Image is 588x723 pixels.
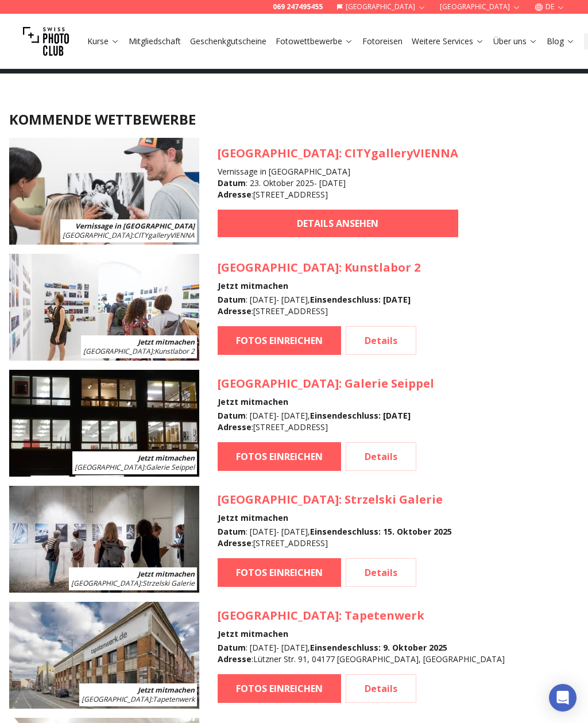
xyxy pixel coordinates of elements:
[218,294,246,305] b: Datum
[218,326,341,355] a: FOTOS EINREICHEN
[412,36,484,47] a: Weitere Services
[218,410,434,433] div: : [DATE] - [DATE] , : [STREET_ADDRESS]
[9,370,199,477] img: SPC Photo Awards KÖLN November 2025
[310,526,452,537] b: Einsendeschluss : 15. Oktober 2025
[218,260,339,275] span: [GEOGRAPHIC_DATA]
[190,36,266,47] a: Geschenkgutscheine
[493,36,537,47] a: Über uns
[218,145,339,161] span: [GEOGRAPHIC_DATA]
[71,578,141,588] span: [GEOGRAPHIC_DATA]
[489,33,542,49] button: Über uns
[218,538,252,548] b: Adresse
[218,177,458,200] div: : 23. Oktober 2025 - [DATE] : [STREET_ADDRESS]
[63,230,132,240] span: [GEOGRAPHIC_DATA]
[9,110,579,129] h2: KOMMENDE WETTBEWERBE
[82,694,151,704] span: [GEOGRAPHIC_DATA]
[218,642,246,653] b: Datum
[9,486,199,593] img: SPC Photo Awards STUTTGART November 2025
[218,280,420,292] h4: Jetzt mitmachen
[218,294,420,317] div: : [DATE] - [DATE] , : [STREET_ADDRESS]
[218,376,434,392] h3: : Galerie Seippel
[362,36,403,47] a: Fotoreisen
[218,558,341,587] a: FOTOS EINREICHEN
[138,337,195,347] b: Jetzt mitmachen
[83,346,195,356] span: : Kunstlabor 2
[129,36,181,47] a: Mitgliedschaft
[218,177,246,188] b: Datum
[124,33,185,49] button: Mitgliedschaft
[218,210,458,237] a: DETAILS ANSEHEN
[63,230,195,240] span: : CITYgalleryVIENNA
[358,33,407,49] button: Fotoreisen
[542,33,579,49] button: Blog
[218,512,452,524] h4: Jetzt mitmachen
[218,608,505,624] h3: : Tapetenwerk
[9,138,199,245] img: SPC Photo Awards WIEN Oktober 2025
[218,422,252,432] b: Adresse
[9,254,199,361] img: SPC Photo Awards MÜNCHEN November 2025
[138,685,195,695] b: Jetzt mitmachen
[346,674,416,703] a: Details
[310,642,447,653] b: Einsendeschluss : 9. Oktober 2025
[218,260,420,276] h3: : Kunstlabor 2
[83,346,153,356] span: [GEOGRAPHIC_DATA]
[138,453,195,463] b: Jetzt mitmachen
[9,602,199,709] img: SPC Photo Awards LEIPZIG November 2025
[138,569,195,579] b: Jetzt mitmachen
[218,674,341,703] a: FOTOS EINREICHEN
[23,18,69,64] img: Swiss photo club
[310,410,411,421] b: Einsendeschluss : [DATE]
[218,396,434,408] h4: Jetzt mitmachen
[218,306,252,316] b: Adresse
[218,145,458,161] h3: : CITYgalleryVIENNA
[218,654,252,664] b: Adresse
[71,578,195,588] span: : Strzelski Galerie
[271,33,358,49] button: Fotowettbewerbe
[218,376,339,391] span: [GEOGRAPHIC_DATA]
[549,684,577,712] div: Open Intercom Messenger
[346,442,416,471] a: Details
[547,36,575,47] a: Blog
[75,462,144,472] span: [GEOGRAPHIC_DATA]
[218,189,252,200] b: Adresse
[87,36,119,47] a: Kurse
[273,2,323,11] a: 069 247495455
[346,558,416,587] a: Details
[218,608,339,623] span: [GEOGRAPHIC_DATA]
[346,326,416,355] a: Details
[75,221,195,231] b: Vernissage in [GEOGRAPHIC_DATA]
[218,526,452,549] div: : [DATE] - [DATE] , : [STREET_ADDRESS]
[218,166,458,177] h4: Vernissage in [GEOGRAPHIC_DATA]
[218,628,505,640] h4: Jetzt mitmachen
[310,294,411,305] b: Einsendeschluss : [DATE]
[218,492,339,507] span: [GEOGRAPHIC_DATA]
[218,526,246,537] b: Datum
[407,33,489,49] button: Weitere Services
[185,33,271,49] button: Geschenkgutscheine
[218,642,505,665] div: : [DATE] - [DATE] , : Lützner Str. 91, 04177 [GEOGRAPHIC_DATA], [GEOGRAPHIC_DATA]
[276,36,353,47] a: Fotowettbewerbe
[75,462,195,472] span: : Galerie Seippel
[83,33,124,49] button: Kurse
[82,694,195,704] span: : Tapetenwerk
[218,492,452,508] h3: : Strzelski Galerie
[218,410,246,421] b: Datum
[218,442,341,471] a: FOTOS EINREICHEN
